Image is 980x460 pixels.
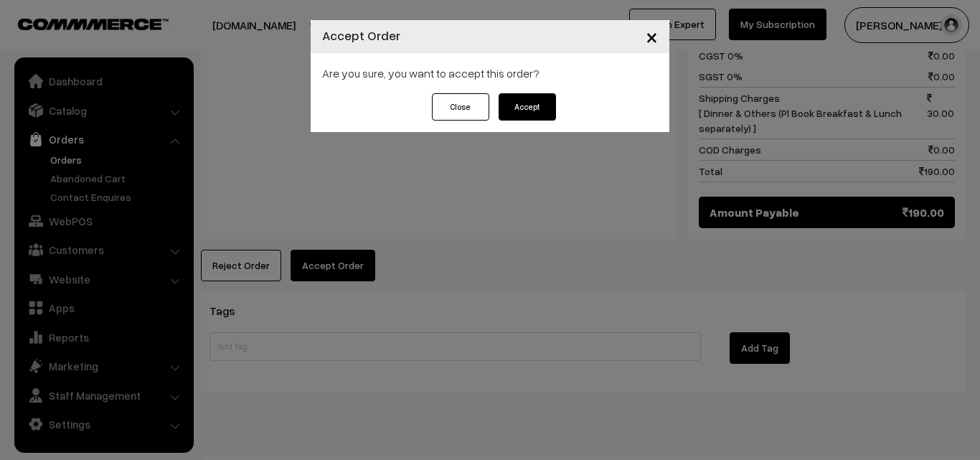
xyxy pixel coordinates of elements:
h4: Accept Order [322,26,400,45]
button: Close [634,14,669,59]
button: Accept [499,93,556,121]
div: Are you sure, you want to accept this order? [311,53,669,93]
button: Close [432,93,489,121]
span: × [646,23,658,50]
